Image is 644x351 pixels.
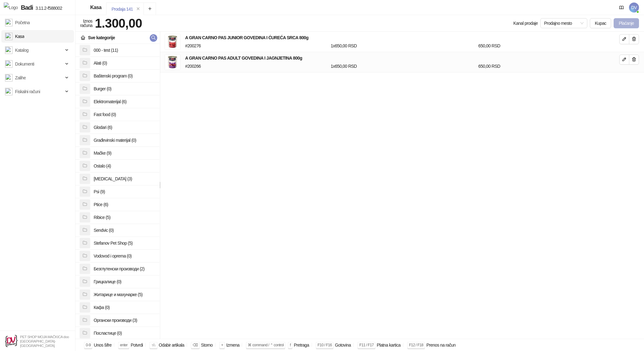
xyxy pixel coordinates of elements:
[15,58,34,70] span: Dokumenti
[20,335,69,348] small: PET SHOP MOJA MAČKICA doo [GEOGRAPHIC_DATA]-[GEOGRAPHIC_DATA]
[94,161,154,171] h4: Ostalo (4)
[184,63,330,70] div: # 200266
[79,17,94,29] div: Iznos računa
[94,341,112,349] div: Unos šifre
[226,341,239,349] div: Izmena
[94,212,154,222] h4: Ribice (5)
[95,16,142,30] strong: 1.300,00
[88,34,115,41] div: Sve kategorije
[590,18,611,28] button: Kupac
[330,63,477,70] div: 1 x 650,00 RSD
[318,343,332,347] span: F10 / F16
[134,6,142,12] button: remove
[409,343,423,347] span: F12 / F18
[94,122,154,132] h4: Glodari (6)
[330,42,477,49] div: 1 x 650,00 RSD
[477,63,621,70] div: 650,00 RSD
[94,187,154,197] h4: Psi (9)
[15,85,40,98] span: Fiskalni računi
[335,341,351,349] div: Gotovina
[94,264,154,274] h4: Безглутенски производи (2)
[94,174,154,184] h4: [MEDICAL_DATA] (3)
[94,58,154,68] h4: Alati (0)
[21,4,33,11] span: Badi
[159,341,184,349] div: Odabir artikala
[86,343,91,347] span: 0-9
[184,42,330,49] div: # 200276
[477,42,621,49] div: 650,00 RSD
[629,3,639,13] span: DV
[15,44,29,56] span: Katalog
[544,19,584,28] span: Prodajno mesto
[94,135,154,145] h4: Građevinski materijal (0)
[94,302,154,312] h4: Кафа (0)
[513,20,538,27] div: Kanal prodaje
[94,148,154,158] h4: Mačke (9)
[120,343,127,347] span: enter
[359,343,374,347] span: F11 / F17
[131,341,143,349] div: Potvrdi
[94,109,154,120] h4: Fast food (0)
[185,55,619,61] h4: A GRAN CARNO PAS ADULT GOVEDINA I JAGNJETINA 800g
[94,238,154,248] h4: Stefanov Pet Shop (5)
[94,315,154,325] h4: Органски производи (3)
[94,225,154,235] h4: Sendvic (0)
[5,16,30,29] a: Početna
[94,45,154,55] h4: 000 - test (11)
[151,343,155,347] span: ↑/↓
[94,84,154,94] h4: Burger (0)
[616,3,626,13] a: Dokumentacija
[112,6,133,13] div: Prodaja 141
[94,71,154,81] h4: Baštenski program (0)
[614,18,639,28] button: Plaćanje
[90,5,101,10] div: Kasa
[426,341,455,349] div: Prenos na račun
[33,6,62,11] span: 3.11.2-f588002
[94,97,154,107] h4: Elektromaterijal (6)
[193,343,198,347] span: ⌫
[94,277,154,287] h4: Грицкалице (0)
[248,343,283,347] span: ⌘ command / ⌃ control
[75,44,159,339] div: grid
[143,3,156,15] button: Add tab
[94,199,154,210] h4: Ptice (6)
[201,341,213,349] div: Storno
[5,335,18,347] img: 64x64-companyLogo-b2da54f3-9bca-40b5-bf51-3603918ec158.png
[185,34,619,41] h4: A GRAN CARNO PAS JUNIOR GOVEDINA I ĆUREĆA SRCA 800g
[5,30,24,43] a: Kasa
[94,251,154,261] h4: Vodovod i oprema (0)
[4,3,18,13] img: Logo
[94,328,154,338] h4: Посластице (0)
[221,343,223,347] span: +
[294,341,309,349] div: Pretraga
[15,72,26,84] span: Zalihe
[377,341,401,349] div: Platna kartica
[94,290,154,300] h4: Житарице и махунарке (5)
